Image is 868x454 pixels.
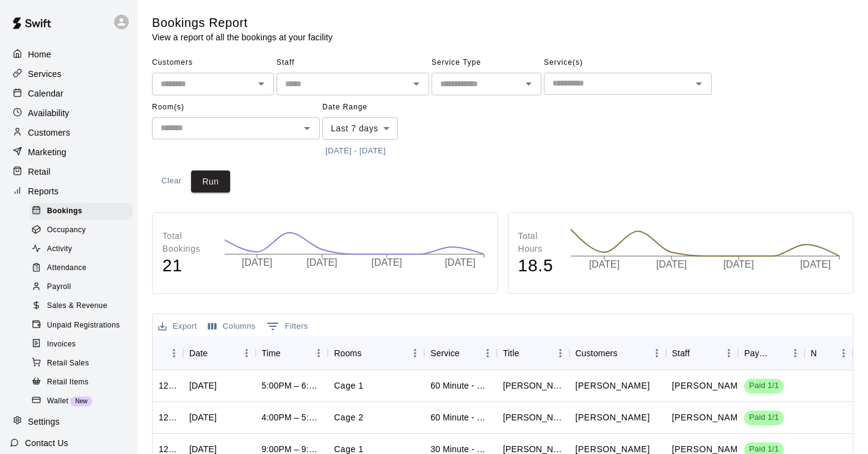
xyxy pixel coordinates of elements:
[29,354,137,373] a: Retail Sales
[165,344,183,362] button: Menu
[29,241,132,258] div: Activity
[183,336,256,370] div: Date
[152,98,320,117] span: Room(s)
[738,336,805,370] div: Payment
[162,230,212,255] p: Total Bookings
[159,345,176,362] button: Sort
[666,336,739,370] div: Staff
[618,345,635,362] button: Sort
[322,98,429,117] span: Date Range
[29,373,137,392] a: Retail Items
[47,300,107,312] span: Sales & Revenue
[28,146,67,158] p: Marketing
[47,205,82,218] span: Bookings
[479,344,497,362] button: Menu
[242,257,272,268] tspan: [DATE]
[29,298,132,315] div: Sales & Revenue
[264,317,311,336] button: Show filters
[334,379,364,392] p: Cage 1
[47,224,86,236] span: Occupancy
[408,75,425,92] button: Open
[189,411,217,423] div: Wed, Aug 06, 2025
[445,257,476,268] tspan: [DATE]
[10,182,128,200] a: Reports
[47,376,89,389] span: Retail Items
[744,380,784,392] span: Paid 1/1
[152,170,191,193] button: Clear
[28,68,62,80] p: Services
[10,104,128,122] div: Availability
[29,202,137,221] a: Bookings
[28,107,70,119] p: Availability
[47,357,89,370] span: Retail Sales
[328,336,424,370] div: Rooms
[786,344,805,362] button: Menu
[29,336,132,353] div: Invoices
[70,398,92,405] span: New
[29,355,132,372] div: Retail Sales
[720,344,738,362] button: Menu
[28,185,59,197] p: Reports
[430,411,491,423] div: 60 Minute - Private Lesson with Cory
[237,344,256,362] button: Menu
[805,336,853,370] div: Notes
[690,75,707,92] button: Open
[723,260,754,270] tspan: [DATE]
[306,257,337,268] tspan: [DATE]
[28,126,70,139] p: Customers
[28,87,63,100] p: Calendar
[690,345,707,362] button: Sort
[162,255,212,277] h4: 21
[28,48,51,60] p: Home
[834,344,853,362] button: Menu
[372,257,402,268] tspan: [DATE]
[262,379,322,392] div: 5:00PM – 6:00PM
[29,374,132,391] div: Retail Items
[544,53,712,73] span: Service(s)
[29,297,137,316] a: Sales & Revenue
[322,117,398,140] div: Last 7 days
[47,243,72,255] span: Activity
[503,411,563,423] div: Henry Forney
[519,345,537,362] button: Sort
[10,65,128,83] a: Services
[656,260,687,270] tspan: [DATE]
[10,84,128,103] div: Calendar
[10,412,128,431] a: Settings
[47,395,68,408] span: Wallet
[191,170,230,193] button: Run
[155,317,200,336] button: Export
[334,411,364,424] p: Cage 2
[518,255,558,277] h4: 18.5
[503,379,563,392] div: Demetri Forakis
[29,240,137,259] a: Activity
[256,336,328,370] div: Time
[29,392,137,411] a: WalletNew
[262,336,281,370] div: Time
[551,344,570,362] button: Menu
[29,335,137,354] a: Invoices
[28,166,51,178] p: Retail
[672,336,690,370] div: Staff
[262,411,322,423] div: 4:00PM – 5:00PM
[322,142,389,161] button: [DATE] - [DATE]
[152,31,333,43] p: View a report of all the bookings at your facility
[334,336,361,370] div: Rooms
[277,53,429,73] span: Staff
[576,336,618,370] div: Customers
[189,336,208,370] div: Date
[29,260,132,277] div: Attendance
[10,163,128,181] a: Retail
[406,344,424,362] button: Menu
[460,345,477,362] button: Sort
[152,15,333,31] h5: Bookings Report
[47,320,120,332] span: Unpaid Registrations
[811,336,817,370] div: Notes
[570,336,666,370] div: Customers
[10,123,128,142] a: Customers
[47,281,71,293] span: Payroll
[424,336,497,370] div: Service
[769,345,786,362] button: Sort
